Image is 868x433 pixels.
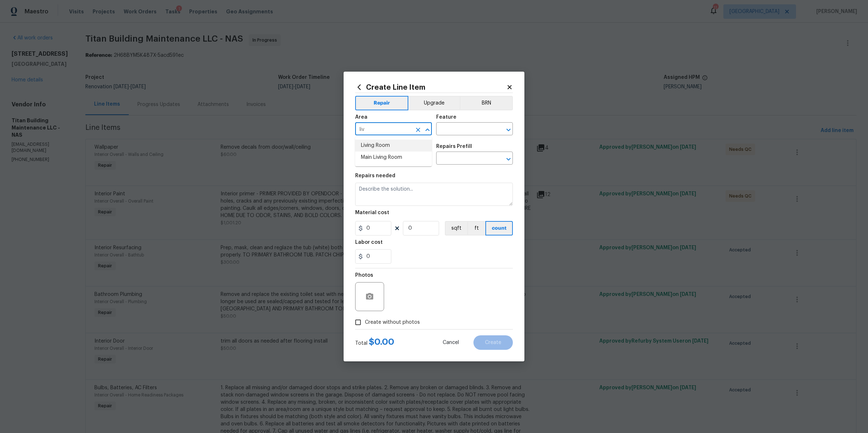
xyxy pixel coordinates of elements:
[473,335,513,350] button: Create
[408,96,460,110] button: Upgrade
[355,96,408,110] button: Repair
[436,115,456,120] h5: Feature
[355,338,394,347] div: Total
[503,154,514,164] button: Open
[436,144,472,149] h5: Repairs Prefill
[355,240,383,245] h5: Labor cost
[355,115,367,120] h5: Area
[369,338,394,346] span: $ 0.00
[413,125,423,135] button: Clear
[443,340,459,345] span: Cancel
[485,221,513,235] button: count
[365,319,420,326] span: Create without photos
[485,340,501,345] span: Create
[355,210,389,215] h5: Material cost
[355,140,432,152] li: Living Room
[355,83,506,91] h2: Create Line Item
[467,221,485,235] button: ft
[355,152,432,164] li: Main Living Room
[503,125,514,135] button: Open
[445,221,467,235] button: sqft
[355,273,373,278] h5: Photos
[431,335,471,350] button: Cancel
[422,125,433,135] button: Close
[355,173,395,178] h5: Repairs needed
[460,96,513,110] button: BRN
